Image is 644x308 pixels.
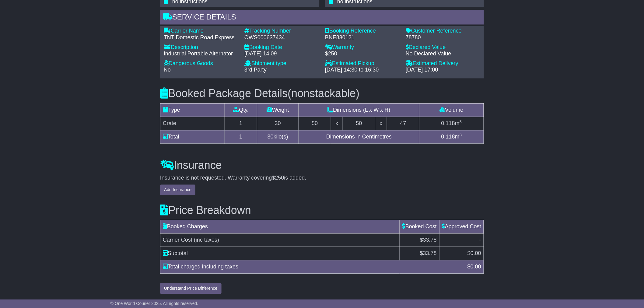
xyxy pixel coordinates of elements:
div: BNE830121 [325,35,400,41]
td: Crate [160,117,225,130]
td: Dimensions (L x W x H) [299,103,419,117]
div: Service Details [160,10,484,26]
td: $ [400,247,439,261]
td: Total [160,130,225,144]
div: Dangerous Goods [164,61,238,67]
td: x [331,117,343,130]
td: Volume [419,103,484,117]
div: Total charged including taxes [160,263,464,271]
td: 50 [299,117,331,130]
div: No Declared Value [406,51,480,58]
h3: Insurance [160,159,484,172]
td: Dimensions in Centimetres [299,130,419,144]
td: 50 [343,117,375,130]
div: [DATE] 14:09 [244,51,319,58]
h3: Price Breakdown [160,205,484,217]
td: Subtotal [160,247,400,261]
span: 30 [268,134,274,140]
span: (nonstackable) [288,87,359,100]
div: $ [464,263,484,271]
div: [DATE] 14:30 to 16:30 [325,67,400,74]
span: 33.78 [423,250,437,257]
td: Weight [257,103,299,117]
div: [DATE] 17:00 [406,67,480,74]
div: Tracking Number [244,28,319,35]
span: No [164,67,171,73]
div: $250 [325,51,400,58]
td: 1 [225,117,257,130]
td: Qty. [225,103,257,117]
td: Approved Cost [439,220,484,234]
td: m [419,130,484,144]
button: Add Insurance [160,185,195,195]
span: 0.00 [471,264,481,270]
div: Industrial Portable Alternator [164,51,238,58]
span: 0.00 [471,250,481,257]
div: Estimated Pickup [325,61,400,67]
sup: 3 [460,133,462,138]
div: TNT Domestic Road Express [164,35,238,41]
div: Declared Value [406,44,480,51]
div: Carrier Name [164,28,238,35]
div: Customer Reference [406,28,480,35]
div: OWS000637434 [244,35,319,41]
button: Understand Price Difference [160,283,222,294]
span: 0.118 [441,121,455,127]
span: Carrier Cost [163,237,192,243]
span: $250 [272,175,284,181]
td: m [419,117,484,130]
span: © One World Courier 2025. All rights reserved. [110,301,198,306]
td: Type [160,103,225,117]
td: Booked Cost [400,220,439,234]
td: 30 [257,117,299,130]
div: Booking Date [244,44,319,51]
span: - [479,237,481,243]
div: Shipment type [244,61,319,67]
td: 47 [387,117,419,130]
div: 78780 [406,35,480,41]
div: Description [164,44,238,51]
td: kilo(s) [257,130,299,144]
td: Booked Charges [160,220,400,234]
div: Booking Reference [325,28,400,35]
span: 0.118 [441,134,455,140]
td: x [375,117,387,130]
h3: Booked Package Details [160,88,484,100]
span: 3rd Party [244,67,267,73]
span: $33.78 [420,237,437,243]
span: (inc taxes) [194,237,219,243]
td: $ [439,247,484,261]
sup: 3 [460,120,462,124]
div: Warranty [325,44,400,51]
div: Estimated Delivery [406,61,480,67]
div: Insurance is not requested. Warranty covering is added. [160,175,484,182]
td: 1 [225,130,257,144]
